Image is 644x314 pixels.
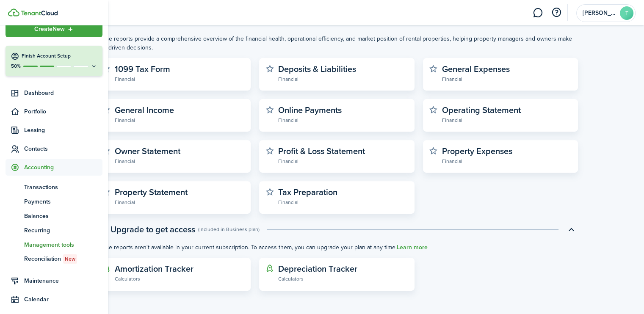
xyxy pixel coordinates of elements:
a: Profit & Loss StatementFinancial [278,146,408,165]
span: Dashboard [24,88,102,97]
button: Mark as favourite [265,64,274,73]
widget-stats-subtitle: Financial [442,157,572,165]
a: 1099 Tax FormFinancial [115,64,245,83]
span: Payments [24,197,102,206]
avatar-text: T [620,6,633,20]
widget-stats-subtitle: Financial [278,116,408,124]
p: These reports provide a comprehensive overview of the financial health, operational efficiency, a... [96,34,578,52]
widget-stats-subtitle: Financial [278,198,408,206]
widget-stats-description: Online Payments [278,104,342,116]
p: These reports aren't available in your current subscription. To access them, you can upgrade your... [96,243,578,252]
button: Amortization TrackerCalculators [115,264,245,283]
a: Owner StatementFinancial [115,146,245,165]
p: 50% [11,63,21,70]
span: Management tools [24,240,102,249]
widget-stats-subtitle: Financial [442,74,572,83]
h4: Finish Account Setup [22,52,97,60]
a: Property ExpensesFinancial [442,146,572,165]
span: Transactions [24,183,102,192]
widget-stats-description: Amortization Tracker [115,262,193,275]
span: Contacts [24,144,102,153]
span: TIFFANY [583,10,616,16]
a: Dashboard [6,85,102,101]
img: TenantCloud [8,8,19,17]
widget-stats-description: Deposits & Liabilities [278,63,356,75]
img: TenantCloud [21,11,58,16]
a: Messaging [530,2,546,24]
widget-stats-subtitle: Calculators [115,275,245,283]
span: Recurring [24,226,102,235]
span: Calendar [24,295,102,304]
widget-stats-description: 1099 Tax Form [115,63,170,75]
a: Management tools [6,237,102,252]
a: Online PaymentsFinancial [278,105,408,124]
widget-stats-subtitle: Financial [115,198,245,206]
a: Learn more [397,244,428,251]
swimlane-subtitle: ( Included in Business plan ) [198,226,260,233]
widget-stats-description: Tax Preparation [278,186,337,198]
a: Property StatementFinancial [115,187,245,206]
a: Deposits & LiabilitiesFinancial [278,64,408,83]
span: Balances [24,212,102,220]
widget-stats-description: Profit & Loss Statement [278,145,365,157]
widget-stats-subtitle: Calculators [278,275,408,283]
button: Mark as favourite [265,105,274,114]
widget-stats-description: Operating Statement [442,104,521,116]
button: Mark as favourite [429,146,438,155]
span: New [65,255,75,263]
widget-stats-description: General Income [115,104,174,116]
button: Open resource center [549,6,564,20]
a: ReconciliationNew [6,252,102,266]
widget-stats-description: Owner Statement [115,145,180,157]
button: Finish Account Setup50% [6,46,102,76]
button: Mark as favourite [265,187,274,196]
widget-stats-subtitle: Financial [115,157,245,165]
button: Mark as favourite [429,105,438,114]
a: Payments [6,194,102,209]
span: Create New [34,26,65,32]
widget-stats-description: Property Expenses [442,145,512,157]
span: Reconciliation [24,254,102,264]
button: Open menu [6,21,102,37]
widget-stats-subtitle: Financial [278,157,408,165]
span: Maintenance [24,276,102,285]
widget-stats-subtitle: Financial [115,116,245,124]
swimlane-body: Toggle accordion [96,34,578,214]
widget-stats-description: Property Statement [115,186,188,198]
swimlane-title: Upgrade to get access [111,223,195,236]
a: Recurring [6,223,102,237]
widget-stats-subtitle: Financial [278,74,408,83]
button: Mark as favourite [265,146,274,155]
button: Mark as favourite [429,64,438,73]
swimlane-body: Toggle accordion [96,243,578,290]
widget-stats-subtitle: Financial [115,74,245,83]
widget-stats-description: General Expenses [442,63,510,75]
a: General IncomeFinancial [115,105,245,124]
a: Operating StatementFinancial [442,105,572,124]
span: Leasing [24,126,102,135]
a: Tax PreparationFinancial [278,187,408,206]
span: Accounting [24,163,102,172]
button: Depreciation TrackerCalculators [278,264,408,283]
widget-stats-subtitle: Financial [442,116,572,124]
a: General ExpensesFinancial [442,64,572,83]
a: Transactions [6,180,102,194]
span: Portfolio [24,107,102,116]
button: Toggle accordion [564,222,578,237]
a: Balances [6,209,102,223]
widget-stats-description: Depreciation Tracker [278,262,357,275]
